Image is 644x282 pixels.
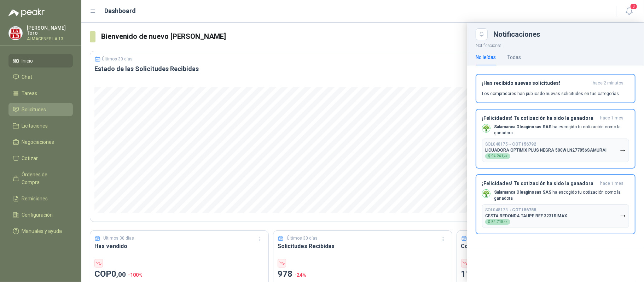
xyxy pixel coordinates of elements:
[8,208,73,222] a: Configuración
[22,57,33,65] span: Inicio
[600,115,623,121] span: hace 1 mes
[476,28,488,40] button: Close
[8,119,73,133] a: Licitaciones
[105,6,136,16] h1: Dashboard
[482,181,597,187] h3: ¡Felicidades! Tu cotización ha sido la ganadora
[8,152,73,165] a: Cotizar
[493,31,636,38] div: Notificaciones
[8,70,73,84] a: Chat
[482,190,490,198] img: Company Logo
[22,227,62,235] span: Manuales y ayuda
[485,153,510,159] div: $
[8,8,45,17] img: Logo peakr
[8,224,73,238] a: Manuales y ayuda
[623,5,636,18] button: 3
[8,54,73,67] a: Inicio
[630,3,638,10] span: 3
[8,135,73,149] a: Negociaciones
[512,207,536,212] b: COT156788
[503,155,507,158] span: ,41
[476,109,636,169] button: ¡Felicidades! Tu cotización ha sido la ganadorahace 1 mes Company LogoSalamanca Oleaginosas SAS h...
[22,73,33,81] span: Chat
[485,148,607,153] p: LICUADORA OPTIMIX PLUS NEGRA 500W LN277856SAMURAI
[507,53,521,61] div: Todas
[8,87,73,100] a: Tareas
[22,122,48,130] span: Licitaciones
[22,195,48,202] span: Remisiones
[482,204,629,228] button: SOL048173→COT156788CESTA REDONDA TAUPE REF 3231RIMAX$84.715,18
[476,53,496,61] div: No leídas
[492,220,507,224] span: 84.715
[494,190,551,195] b: Salamanca Oleaginosas SAS
[485,207,536,213] p: SOL048173 →
[485,213,567,218] p: CESTA REDONDA TAUPE REF 3231RIMAX
[485,219,510,225] div: $
[485,142,536,147] p: SOL048175 →
[482,124,490,132] img: Company Logo
[22,106,46,113] span: Solicitudes
[512,142,536,147] b: COT156792
[22,138,54,146] span: Negociaciones
[9,27,22,40] img: Company Logo
[476,74,636,103] button: ¡Has recibido nuevas solicitudes!hace 2 minutos Los compradores han publicado nuevas solicitudes ...
[8,192,73,205] a: Remisiones
[494,189,629,201] p: ha escogido tu cotización como la ganadora
[494,124,551,129] b: Salamanca Oleaginosas SAS
[593,80,623,86] span: hace 2 minutos
[482,115,597,121] h3: ¡Felicidades! Tu cotización ha sido la ganadora
[22,171,66,186] span: Órdenes de Compra
[27,37,73,41] p: ALMACENES LA 13
[476,174,636,234] button: ¡Felicidades! Tu cotización ha sido la ganadorahace 1 mes Company LogoSalamanca Oleaginosas SAS h...
[22,211,53,219] span: Configuración
[8,168,73,189] a: Órdenes de Compra
[600,181,623,187] span: hace 1 mes
[467,40,644,49] p: Notificaciones
[482,80,590,86] h3: ¡Has recibido nuevas solicitudes!
[503,221,507,224] span: ,18
[482,90,620,97] p: Los compradores han publicado nuevas solicitudes en tus categorías.
[22,154,38,162] span: Cotizar
[482,139,629,162] button: SOL048175→COT156792LICUADORA OPTIMIX PLUS NEGRA 500W LN277856SAMURAI$94.241,41
[494,124,629,136] p: ha escogido tu cotización como la ganadora
[22,89,37,97] span: Tareas
[27,25,73,35] p: [PERSON_NAME] Toro
[8,103,73,116] a: Solicitudes
[492,154,507,158] span: 94.241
